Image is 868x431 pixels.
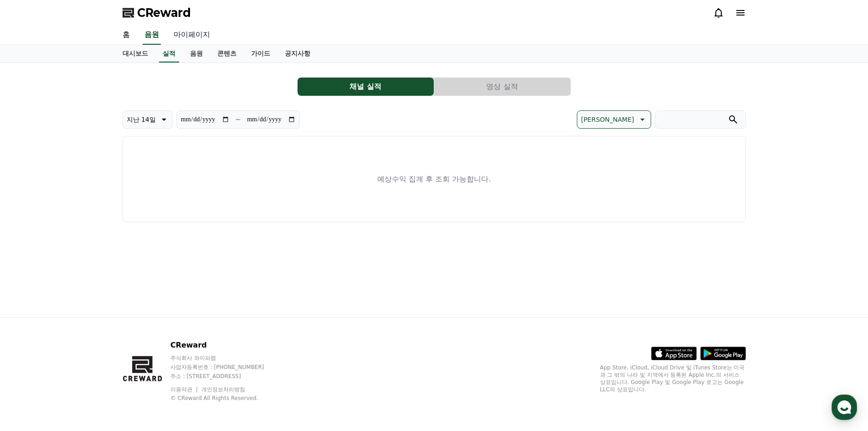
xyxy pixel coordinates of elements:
[170,340,282,351] p: CReward
[201,386,245,393] a: 개인정보처리방침
[3,289,60,312] a: 홈
[377,174,491,185] p: 예상수익 집계 후 조회 가능합니다.
[600,364,746,393] p: App Store, iCloud, iCloud Drive 및 iTunes Store는 미국과 그 밖의 나라 및 지역에서 등록된 Apple Inc.의 서비스 상표입니다. Goo...
[434,78,571,96] a: 영상 실적
[159,45,179,62] a: 실적
[298,78,434,96] button: 채널 실적
[166,26,217,45] a: 마이페이지
[277,45,318,62] a: 공지사항
[210,45,244,62] a: 콘텐츠
[127,113,156,126] p: 지난 14일
[123,5,191,20] a: CReward
[118,289,175,312] a: 설정
[123,110,173,129] button: 지난 14일
[183,45,210,62] a: 음원
[115,45,155,62] a: 대시보드
[115,26,137,45] a: 홈
[83,303,94,311] span: 대화
[170,386,199,393] a: 이용약관
[581,113,634,126] p: [PERSON_NAME]
[170,395,282,402] p: © CReward All Rights Reserved.
[170,354,282,362] p: 주식회사 와이피랩
[141,303,152,310] span: 설정
[577,110,651,129] button: [PERSON_NAME]
[170,373,282,380] p: 주소 : [STREET_ADDRESS]
[60,289,118,312] a: 대화
[170,363,282,371] p: 사업자등록번호 : [PHONE_NUMBER]
[235,114,241,125] p: ~
[137,5,191,20] span: CReward
[434,78,570,96] button: 영상 실적
[298,78,434,96] a: 채널 실적
[244,45,277,62] a: 가이드
[143,26,161,45] a: 음원
[29,303,34,310] span: 홈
